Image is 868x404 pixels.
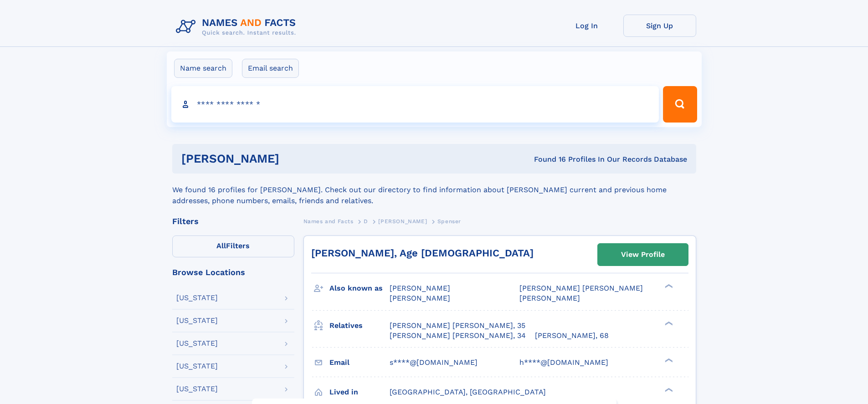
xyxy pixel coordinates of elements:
[176,294,218,302] div: [US_STATE]
[364,215,368,227] a: D
[329,281,390,296] h3: Also known as
[303,215,354,227] a: Names and Facts
[663,357,673,363] div: ❯
[364,218,368,225] span: D
[172,174,696,206] div: We found 16 profiles for [PERSON_NAME]. Check out our directory to find information about [PERSON...
[176,385,218,393] div: [US_STATE]
[390,321,525,331] a: [PERSON_NAME] [PERSON_NAME], 35
[329,384,390,400] h3: Lived in
[329,318,390,333] h3: Relatives
[171,86,659,123] input: search input
[311,247,534,259] a: [PERSON_NAME], Age [DEMOGRAPHIC_DATA]
[174,59,232,78] label: Name search
[519,294,580,302] span: [PERSON_NAME]
[390,294,450,302] span: [PERSON_NAME]
[172,268,294,276] div: Browse Locations
[172,235,294,257] label: Filters
[663,387,673,393] div: ❯
[390,331,526,341] a: [PERSON_NAME] [PERSON_NAME], 34
[437,218,461,225] span: Spenser
[663,320,673,326] div: ❯
[550,15,623,37] a: Log In
[176,340,218,347] div: [US_STATE]
[519,284,643,292] span: [PERSON_NAME] [PERSON_NAME]
[663,283,673,289] div: ❯
[663,86,697,123] button: Search Button
[378,215,427,227] a: [PERSON_NAME]
[598,244,688,266] a: View Profile
[172,217,294,225] div: Filters
[378,218,427,225] span: [PERSON_NAME]
[329,355,390,370] h3: Email
[181,153,407,164] h1: [PERSON_NAME]
[621,244,665,265] div: View Profile
[172,15,303,39] img: Logo Names and Facts
[216,241,226,250] span: All
[176,363,218,370] div: [US_STATE]
[535,331,609,341] a: [PERSON_NAME], 68
[176,317,218,324] div: [US_STATE]
[623,15,696,37] a: Sign Up
[406,154,687,164] div: Found 16 Profiles In Our Records Database
[390,284,450,292] span: [PERSON_NAME]
[242,59,299,78] label: Email search
[390,388,546,396] span: [GEOGRAPHIC_DATA], [GEOGRAPHIC_DATA]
